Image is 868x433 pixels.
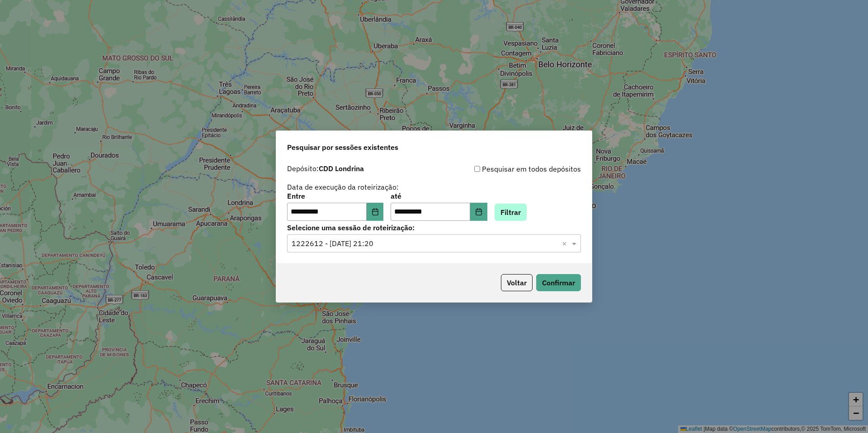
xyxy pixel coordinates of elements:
[287,163,364,174] label: Depósito:
[562,238,570,249] span: Clear all
[319,164,364,173] strong: CDD Londrina
[470,203,487,221] button: Choose Date
[287,191,383,201] label: Entre
[536,274,581,291] button: Confirmar
[367,203,384,221] button: Choose Date
[434,163,581,174] div: Pesquisar em todos depósitos
[495,204,527,221] button: Filtrar
[501,274,533,291] button: Voltar
[287,222,581,233] label: Selecione uma sessão de roteirização:
[287,182,399,192] label: Data de execução da roteirização:
[391,191,487,201] label: até
[287,142,398,153] span: Pesquisar por sessões existentes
